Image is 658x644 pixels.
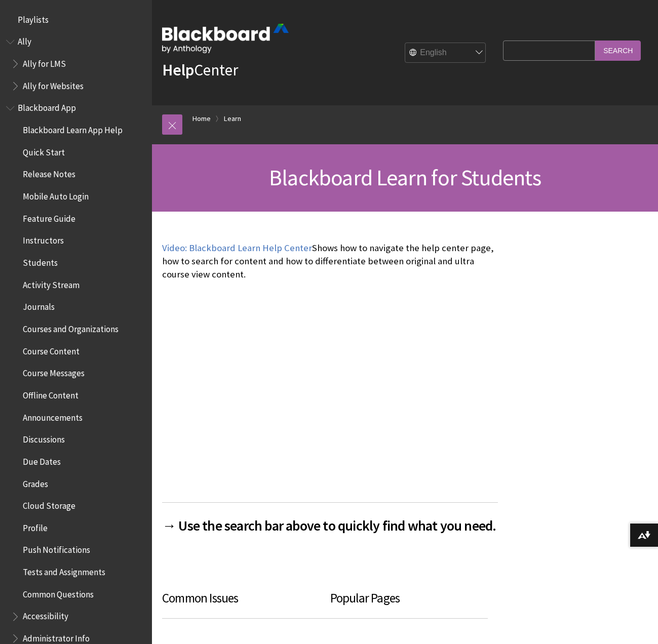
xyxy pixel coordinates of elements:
span: Course Messages [23,365,85,379]
span: Tests and Assignments [23,563,105,577]
span: Students [23,254,58,268]
a: Home [192,112,211,125]
a: Learn [224,112,241,125]
span: Instructors [23,232,64,246]
span: Administrator Info [23,630,90,643]
span: Grades [23,475,48,489]
span: Profile [23,519,48,533]
select: Site Language Selector [405,43,486,63]
h3: Popular Pages [330,589,488,619]
span: Common Questions [23,586,94,599]
span: Playlists [18,11,49,25]
span: Courses and Organizations [23,320,119,334]
strong: Help [162,60,194,80]
span: Due Dates [23,453,61,467]
a: HelpCenter [162,60,238,80]
span: Ally for LMS [23,55,66,69]
input: Search [595,41,641,60]
nav: Book outline for Anthology Ally Help [6,33,146,95]
nav: Book outline for Playlists [6,11,146,28]
span: Mobile Auto Login [23,188,89,202]
span: Feature Guide [23,210,75,224]
span: Activity Stream [23,276,80,290]
span: Accessibility [23,608,68,622]
span: Release Notes [23,166,75,180]
span: Ally [18,33,31,47]
span: Ally for Websites [23,77,84,91]
span: Offline Content [23,387,79,400]
h3: Common Issues [162,589,330,619]
span: Journals [23,299,55,312]
a: Video: Blackboard Learn Help Center [162,242,312,254]
span: Blackboard Learn for Students [269,164,541,191]
span: Blackboard App [18,100,76,113]
span: Push Notifications [23,542,90,555]
span: Quick Start [23,144,65,157]
h2: → Use the search bar above to quickly find what you need. [162,502,498,536]
img: Blackboard by Anthology [162,24,289,53]
span: Cloud Storage [23,497,75,511]
span: Course Content [23,343,80,356]
span: Blackboard Learn App Help [23,122,123,135]
span: Announcements [23,409,83,423]
p: Shows how to navigate the help center page, how to search for content and how to differentiate be... [162,241,498,281]
span: Discussions [23,431,65,445]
